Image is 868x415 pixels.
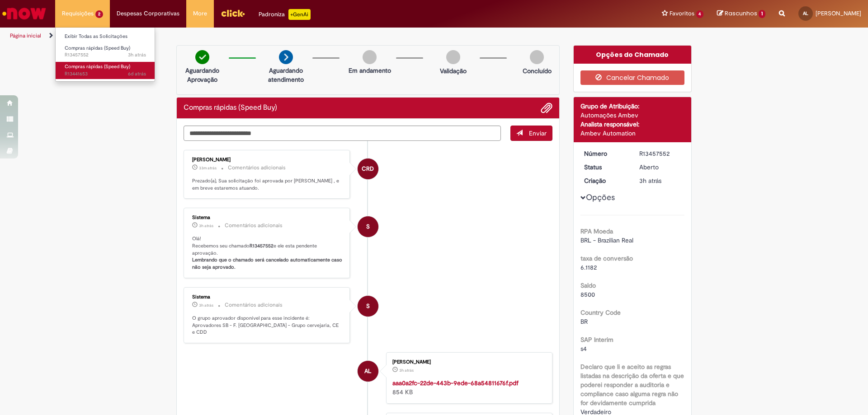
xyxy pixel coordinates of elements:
[199,223,213,228] time: 28/08/2025 12:22:04
[65,51,146,59] span: R13457552
[392,379,519,387] a: aaa0a2fc-22de-443b-9ede-68a54811676f.pdf
[580,129,685,138] div: Ambev Automation
[128,70,146,77] span: 6d atrás
[580,281,596,289] b: Saldo
[580,263,597,271] span: 6.1182
[580,345,587,353] span: s4
[577,163,633,172] dt: Status
[199,303,213,308] span: 3h atrás
[574,46,692,64] div: Opções do Chamado
[670,9,694,18] span: Favoritos
[225,222,283,229] small: Comentários adicionais
[639,163,681,172] div: Aberto
[195,50,209,64] img: check-circle-green.png
[128,51,146,58] span: 3h atrás
[759,10,765,18] span: 1
[192,157,343,163] div: [PERSON_NAME]
[541,102,552,114] button: Adicionar anexos
[580,120,685,129] div: Analista responsável:
[56,32,155,42] a: Exibir Todas as Solicitações
[639,176,681,185] div: 28/08/2025 12:21:52
[529,129,547,137] span: Enviar
[440,66,467,75] p: Validação
[349,66,391,75] p: Em andamento
[577,176,633,185] dt: Criação
[358,159,378,179] div: Carlos Roberto Da Silva Bandeira
[192,315,343,336] p: O grupo aprovador disponível para esse incidente é: Aprovadores SB - F. [GEOGRAPHIC_DATA] - Grupo...
[639,149,681,158] div: R13457552
[199,165,217,171] span: 33m atrás
[192,294,343,300] div: Sistema
[725,9,757,18] span: Rascunhos
[580,336,613,344] b: SAP Interim
[288,9,311,20] p: +GenAi
[362,158,374,180] span: CRD
[639,177,661,185] time: 28/08/2025 12:21:52
[399,368,414,373] span: 3h atrás
[192,235,343,271] p: Olá! Recebemos seu chamado e ele esta pendente aprovação.
[199,303,213,308] time: 28/08/2025 12:22:02
[510,126,552,141] button: Enviar
[358,296,378,317] div: System
[7,28,572,44] ul: Trilhas de página
[580,290,595,298] span: 8500
[580,111,685,120] div: Automações Ambev
[192,256,344,270] b: Lembrando que o chamado será cancelado automaticamente caso não seja aprovado.
[392,359,543,365] div: [PERSON_NAME]
[199,223,213,228] span: 3h atrás
[530,50,544,64] img: img-circle-grey.png
[366,216,370,238] span: S
[117,9,179,18] span: Despesas Corporativas
[65,45,130,51] span: Compras rápidas (Speed Buy)
[577,149,633,158] dt: Número
[250,242,274,249] b: R13457552
[225,301,283,309] small: Comentários adicionais
[717,9,765,18] a: Rascunhos
[193,9,207,18] span: More
[399,368,414,373] time: 28/08/2025 12:21:41
[363,50,377,64] img: img-circle-grey.png
[392,378,543,396] div: 854 KB
[56,43,155,60] a: Aberto R13457552 : Compras rápidas (Speed Buy)
[221,6,245,20] img: click_logo_yellow_360x200.png
[523,66,552,75] p: Concluído
[1,5,47,23] img: ServiceNow
[128,70,146,77] time: 23/08/2025 09:15:58
[259,9,311,20] div: Padroniza
[180,66,224,84] p: Aguardando Aprovação
[228,164,286,172] small: Comentários adicionais
[580,70,685,85] button: Cancelar Chamado
[580,102,685,111] div: Grupo de Atribuição:
[580,236,633,244] span: BRL - Brazilian Real
[639,177,661,185] span: 3h atrás
[358,216,378,237] div: System
[10,32,41,39] a: Página inicial
[62,9,94,18] span: Requisições
[65,63,130,70] span: Compras rápidas (Speed Buy)
[366,295,370,317] span: S
[816,9,861,17] span: [PERSON_NAME]
[95,10,103,18] span: 2
[184,126,501,141] textarea: Digite sua mensagem aqui...
[580,363,684,407] b: Declaro que li e aceito as regras listadas na descrição da oferta e que poderei responder a audit...
[364,360,371,382] span: AL
[580,317,588,326] span: BR
[580,227,613,235] b: RPA Moeda
[264,66,308,84] p: Aguardando atendimento
[65,70,146,78] span: R13441653
[580,308,621,317] b: Country Code
[184,104,277,112] h2: Compras rápidas (Speed Buy) Histórico de tíquete
[192,177,343,191] p: Prezado(a), Sua solicitação foi aprovada por [PERSON_NAME] , e em breve estaremos atuando.
[446,50,460,64] img: img-circle-grey.png
[696,10,704,18] span: 4
[580,254,633,262] b: taxa de conversão
[56,62,155,79] a: Aberto R13441653 : Compras rápidas (Speed Buy)
[55,27,155,82] ul: Requisições
[358,361,378,382] div: Ana Melicia De Souza Lima
[199,165,217,171] time: 28/08/2025 15:07:00
[803,10,808,16] span: AL
[279,50,293,64] img: arrow-next.png
[192,215,343,220] div: Sistema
